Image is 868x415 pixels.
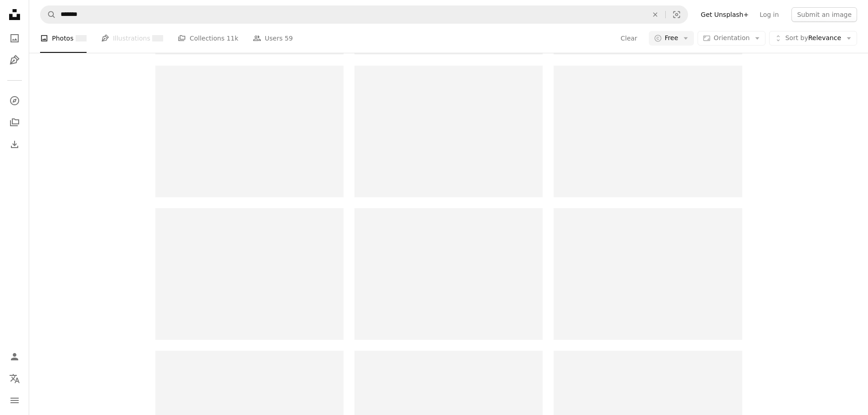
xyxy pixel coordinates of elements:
a: Get Unsplash+ [695,7,754,22]
button: Visual search [666,6,688,23]
a: Explore [5,92,24,110]
span: 59 [285,33,293,43]
span: Orientation [714,34,750,41]
a: Collections [5,113,24,132]
a: Log in [754,7,784,22]
button: Menu [5,391,24,410]
button: Orientation [698,31,765,46]
form: Find visuals sitewide [40,5,688,24]
button: Language [5,369,24,388]
button: Sort byRelevance [769,31,857,46]
button: Clear [620,31,638,46]
button: Free [649,31,694,46]
span: Sort by [785,34,808,41]
button: Clear [645,6,665,23]
a: Collections 11k [178,24,238,53]
span: Free [665,34,678,43]
a: Photos [5,29,24,47]
a: Log in / Sign up [5,348,24,366]
span: 11k [226,33,238,43]
a: Download History [5,135,24,154]
button: Search Unsplash [41,6,56,23]
span: Relevance [785,34,841,43]
a: Home — Unsplash [5,5,24,26]
button: Submit an image [791,7,857,22]
a: Users 59 [253,24,293,53]
a: Illustrations [101,24,163,53]
a: Illustrations [5,51,24,69]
